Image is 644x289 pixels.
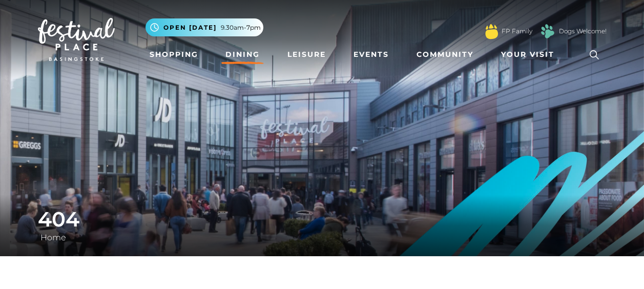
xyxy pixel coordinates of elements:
a: FP Family [502,27,532,36]
span: Your Visit [501,49,554,60]
a: Leisure [283,45,330,64]
a: Events [349,45,393,64]
span: Open [DATE] [163,23,217,32]
a: Dogs Welcome! [559,27,607,36]
a: Home [38,233,69,242]
a: Dining [221,45,264,64]
a: Shopping [146,45,202,64]
a: Community [412,45,477,64]
h1: 404 [38,207,607,232]
span: 9.30am-7pm [221,23,261,32]
img: Festival Place Logo [38,18,115,61]
button: Open [DATE] 9.30am-7pm [146,18,263,36]
a: Your Visit [497,45,564,64]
